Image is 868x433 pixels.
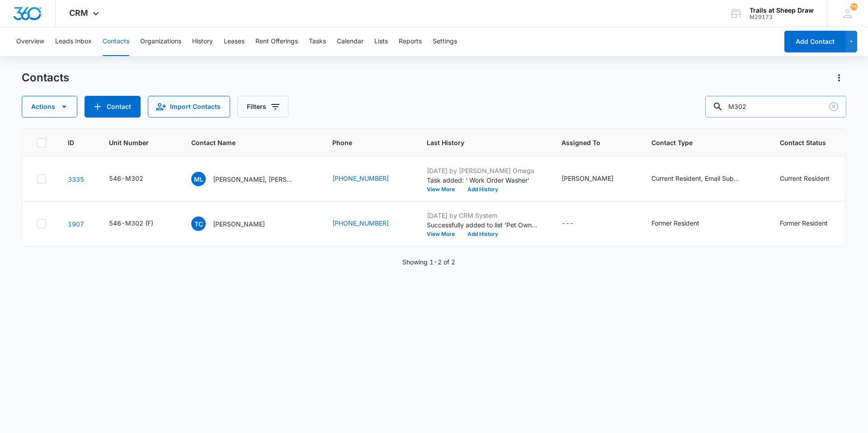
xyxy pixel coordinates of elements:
span: Contact Type [651,138,745,147]
span: TC [191,216,206,231]
span: Contact Status [780,138,833,147]
div: [PERSON_NAME] [561,174,613,183]
span: Last History [427,138,527,147]
p: Showing 1-2 of 2 [402,257,455,267]
a: [PHONE_NUMBER] [332,174,389,183]
button: Organizations [140,27,181,56]
button: Rent Offerings [255,27,298,56]
button: Reports [399,27,422,56]
button: Leads Inbox [55,27,92,56]
div: Contact Status - Current Resident - Select to Edit Field [780,174,846,184]
div: account id [750,14,814,20]
button: Filters [237,96,288,118]
button: Import Contacts [148,96,230,118]
div: Unit Number - 546-M302 (F) - Select to Edit Field [109,218,170,229]
div: 546-M302 [109,174,143,183]
button: Actions [22,96,77,118]
a: [PHONE_NUMBER] [332,218,389,228]
div: Former Resident [651,218,699,228]
button: Contacts [103,27,129,56]
p: [DATE] by CRM System [427,211,540,220]
button: Add History [461,187,505,192]
div: Contact Name - Melissa Lopez, Jose Leandro Lozada Aguilar & Horacio Escarcega - Select to Edit Field [191,172,311,186]
span: Assigned To [561,138,617,147]
div: Current Resident [780,174,830,183]
button: Lists [374,27,388,56]
div: Contact Type - Current Resident, Email Subscriber - Select to Edit Field [651,174,758,184]
div: Phone - (970) 815-1874 - Select to Edit Field [332,174,405,184]
div: Contact Status - Former Resident - Select to Edit Field [780,218,844,229]
div: Current Resident, Email Subscriber [651,174,742,183]
button: Leases [224,27,245,56]
button: History [192,27,213,56]
p: [DATE] by [PERSON_NAME] Omega [427,166,540,175]
p: Task added: ' Work Order Washer' [427,175,540,185]
button: View More [427,187,461,192]
div: Assigned To - - Select to Edit Field [561,218,590,229]
div: account name [750,7,814,14]
button: Clear [826,99,841,114]
p: [PERSON_NAME] [213,219,265,229]
p: Successfully added to list 'Pet Owners'. [427,220,540,230]
div: --- [561,218,574,229]
button: View More [427,231,461,237]
span: ID [68,138,74,147]
span: ML [191,172,206,186]
span: Unit Number [109,138,170,147]
button: Settings [433,27,457,56]
a: Navigate to contact details page for Melissa Lopez, Jose Leandro Lozada Aguilar & Horacio Escarcega [68,175,84,183]
button: Add Contact [784,31,845,52]
a: Navigate to contact details page for Tiffany Cantrell [68,220,84,228]
button: Actions [832,71,846,85]
div: notifications count [850,3,858,10]
div: Contact Type - Former Resident - Select to Edit Field [651,218,716,229]
div: Contact Name - Tiffany Cantrell - Select to Edit Field [191,216,281,231]
span: 76 [850,3,858,10]
span: Contact Name [191,138,297,147]
button: Calendar [337,27,363,56]
button: Tasks [309,27,326,56]
span: Phone [332,138,392,147]
div: 546-M302 (F) [109,218,153,228]
div: Unit Number - 546-M302 - Select to Edit Field [109,174,160,184]
p: [PERSON_NAME], [PERSON_NAME] [PERSON_NAME] & [PERSON_NAME] [213,174,294,184]
span: CRM [69,8,88,18]
h1: Contacts [22,71,69,85]
button: Overview [16,27,44,56]
div: Former Resident [780,218,828,228]
button: Add Contact [85,96,141,118]
div: Assigned To - Thomas Murphy - Select to Edit Field [561,174,630,184]
input: Search Contacts [705,96,846,118]
div: Phone - (970) 966-4610 - Select to Edit Field [332,218,405,229]
button: Add History [461,231,505,237]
